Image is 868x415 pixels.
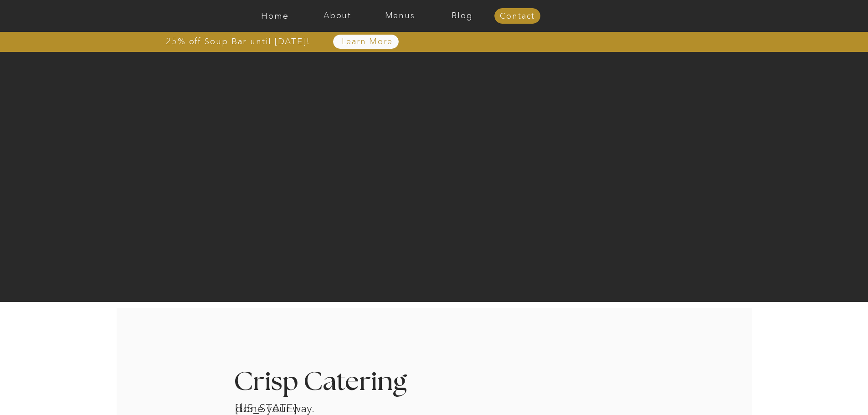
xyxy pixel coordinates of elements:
[234,369,430,396] h3: Crisp Catering
[133,37,343,46] a: 25% off Soup Bar until [DATE]!
[306,11,369,20] a: About
[494,12,540,21] a: Contact
[431,11,493,20] a: Blog
[235,400,330,412] h1: [US_STATE] catering
[369,11,431,20] a: Menus
[320,37,414,46] a: Learn More
[244,11,306,20] a: Home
